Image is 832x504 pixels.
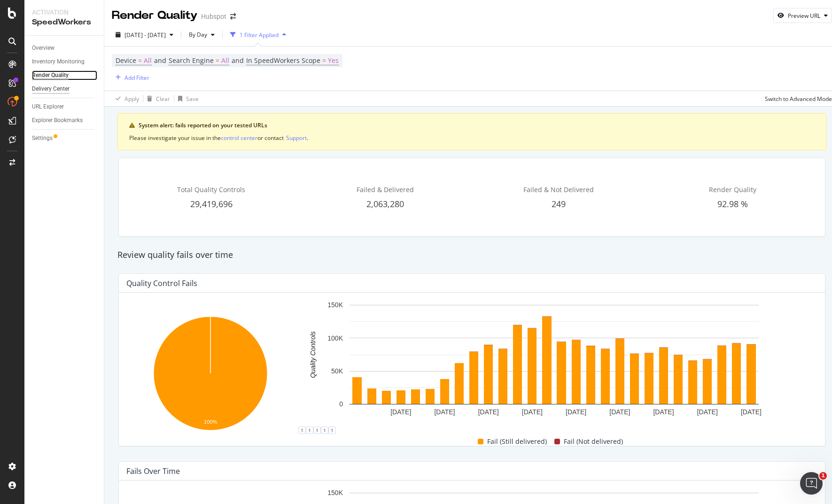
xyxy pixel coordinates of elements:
[240,31,279,39] div: 1 Filter Applied
[800,472,823,495] iframe: Intercom live chat
[478,408,499,416] text: [DATE]
[32,84,97,94] a: Delivery Center
[339,401,343,408] text: 0
[112,91,139,106] button: Apply
[201,12,226,21] div: Hubspot
[124,95,139,103] div: Apply
[434,408,455,416] text: [DATE]
[124,31,166,39] span: [DATE] - [DATE]
[321,426,328,434] div: 1
[112,72,149,83] button: Add Filter
[32,102,97,112] a: URL Explorer
[129,133,815,142] div: Please investigate your issue in the or contact .
[169,56,214,65] span: Search Engine
[357,185,414,194] span: Failed & Delivered
[390,408,411,416] text: [DATE]
[298,426,306,434] div: 1
[697,408,718,416] text: [DATE]
[32,8,96,17] div: Activation
[116,56,136,65] span: Device
[32,43,97,53] a: Overview
[309,331,317,378] text: Quality Controls
[144,54,152,67] span: All
[139,121,815,130] div: System alert: fails reported on your tested URLs
[564,436,623,447] span: Fail (Not delivered)
[32,70,69,80] div: Render Quality
[788,12,820,20] div: Preview URL
[761,91,832,106] button: Switch to Advanced Mode
[523,185,594,194] span: Failed & Not Delivered
[190,198,233,209] span: 29,419,696
[32,116,83,125] div: Explorer Bookmarks
[32,43,54,53] div: Overview
[216,56,219,65] span: =
[221,54,229,67] span: All
[32,57,85,67] div: Inventory Monitoring
[126,279,197,288] div: Quality Control Fails
[709,185,756,194] span: Render Quality
[819,472,827,480] span: 1
[112,27,177,42] button: [DATE] - [DATE]
[741,408,762,416] text: [DATE]
[327,489,343,497] text: 150K
[327,302,343,309] text: 150K
[185,31,207,39] span: By Day
[232,56,244,65] span: and
[306,426,313,434] div: 1
[765,95,832,103] div: Switch to Advanced Mode
[366,198,404,209] span: 2,063,280
[32,17,96,28] div: SpeedWorkers
[226,27,290,42] button: 1 Filter Applied
[522,408,543,416] text: [DATE]
[174,91,199,106] button: Save
[186,95,199,103] div: Save
[32,133,53,143] div: Settings
[185,27,218,42] button: By Day
[286,134,307,142] div: Support
[32,116,97,125] a: Explorer Bookmarks
[487,436,547,447] span: Fail (Still delivered)
[32,84,70,94] div: Delivery Center
[126,466,180,476] div: Fails Over Time
[32,102,64,112] div: URL Explorer
[566,408,586,416] text: [DATE]
[112,8,197,23] div: Render Quality
[322,56,326,65] span: =
[773,8,832,23] button: Preview URL
[177,185,245,194] span: Total Quality Controls
[204,419,217,425] text: 100%
[32,57,97,67] a: Inventory Monitoring
[552,198,566,209] span: 249
[221,134,257,142] div: control center
[246,56,320,65] span: In SpeedWorkers Scope
[138,56,142,65] span: =
[117,113,826,150] div: warning banner
[286,133,307,142] button: Support
[327,334,343,342] text: 100K
[717,198,748,209] span: 92.98 %
[126,312,295,438] svg: A chart.
[313,426,321,434] div: 1
[156,95,170,103] div: Clear
[609,408,630,416] text: [DATE]
[113,249,831,261] div: Review quality fails over time
[32,70,97,80] a: Render Quality
[32,133,97,143] a: Settings
[143,91,170,106] button: Clear
[298,300,810,425] svg: A chart.
[328,54,339,67] span: Yes
[221,133,257,142] button: control center
[154,56,166,65] span: and
[331,367,343,375] text: 50K
[230,13,236,20] div: arrow-right-arrow-left
[653,408,674,416] text: [DATE]
[124,74,149,82] div: Add Filter
[328,426,336,434] div: 1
